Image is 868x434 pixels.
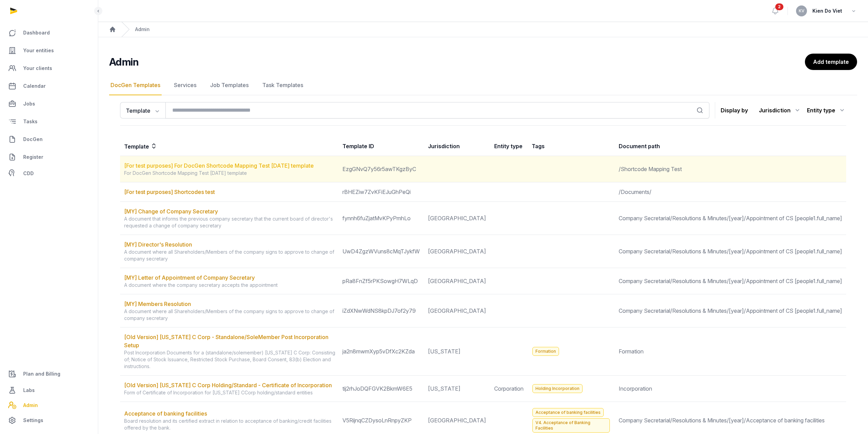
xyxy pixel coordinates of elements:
[120,102,165,118] button: Template
[615,268,846,294] td: Company Secretarial/Resolutions & Minutes/[year]/Appointment of CS [people1.full_name]
[120,137,338,156] th: Template
[5,382,92,398] a: Labs
[5,78,92,94] a: Calendar
[124,382,332,389] a: [Old Version] [US_STATE] C Corp Holding/Standard - Certificate of Incorporation
[615,376,846,402] td: Incorporation
[338,137,424,156] th: Template ID
[23,46,54,55] span: Your entities
[799,9,805,13] span: KV
[532,408,604,417] span: Acceptance of banking facilities
[424,137,490,156] th: Jurisdiction
[124,162,314,169] a: [For test purposes] For DocGen Shortcode Mapping Test [DATE] template
[532,347,559,356] span: Formation
[5,60,92,76] a: Your clients
[124,208,218,215] a: [MY] Change of Company Secretary
[5,131,92,148] a: DocGen
[721,105,748,116] p: Display by
[23,117,38,126] span: Tasks
[532,418,610,433] span: V4. Acceptance of Banking Facilities
[615,156,846,182] td: /Shortcode Mapping Test
[23,29,50,37] span: Dashboard
[261,75,305,95] a: Task Templates
[490,137,528,156] th: Entity type
[5,113,92,130] a: Tasks
[805,54,857,70] a: Add template
[23,82,46,90] span: Calendar
[424,202,490,235] td: [GEOGRAPHIC_DATA]
[124,215,338,229] div: A document that informs the previous company secretary that the current board of director's reque...
[23,370,60,378] span: Plan and Billing
[338,376,424,402] td: tij2rhJoDQFGVK2BkmW6E5
[173,75,198,95] a: Services
[98,22,868,37] nav: Breadcrumb
[23,416,43,424] span: Settings
[209,75,250,95] a: Job Templates
[424,294,490,327] td: [GEOGRAPHIC_DATA]
[124,349,338,370] div: Post Incorporation Documents for a (standalone/solemember) [US_STATE] C Corp: Consisting of; Noti...
[338,327,424,376] td: ja2n8mwmXyp5vDfXc2KZda
[615,182,846,202] td: /Documents/
[615,235,846,268] td: Company Secretarial/Resolutions & Minutes/[year]/Appointment of CS [people1.full_name]
[124,308,338,322] div: A document where all Shareholders/Members of the company signs to approve to change of company se...
[338,182,424,202] td: rBHEZiw7ZvKFiEJuGhPeQi
[124,389,338,396] div: Form of Certificate of Incorporation for [US_STATE] CCorp holding/standard entities
[807,105,846,116] div: Entity type
[528,137,615,156] th: Tags
[338,235,424,268] td: UwD4ZgzWVuns8cMqTJykfW
[5,398,92,412] a: Admin
[23,100,35,108] span: Jobs
[5,25,92,41] a: Dashboard
[338,156,424,182] td: EzgGNvQ7y56r5awTKgzByC
[5,167,92,180] a: CDD
[338,202,424,235] td: fynnh6fuZjatMvKPyPmhLo
[124,188,215,195] a: [For test purposes] Shortcodes test
[615,202,846,235] td: Company Secretarial/Resolutions & Minutes/[year]/Appointment of CS [people1.full_name]
[424,268,490,294] td: [GEOGRAPHIC_DATA]
[532,384,583,393] span: Holding Incorporation
[109,75,857,95] nav: Tabs
[23,153,43,161] span: Register
[615,327,846,376] td: Formation
[5,412,92,429] a: Settings
[124,418,338,431] div: Board resolution and its certified extract in relation to acceptance of banking/credit facilities...
[23,386,35,394] span: Labs
[23,169,34,178] span: CDD
[23,64,52,72] span: Your clients
[109,56,805,68] h2: Admin
[5,42,92,59] a: Your entities
[124,170,338,177] div: For DocGen Shortcode Mapping Test [DATE] template
[338,294,424,327] td: iZdXNwWdNS8kpDJ7of2y79
[424,327,490,376] td: [US_STATE]
[124,300,191,307] a: [MY] Members Resolution
[490,376,528,402] td: Corporation
[5,149,92,165] a: Register
[338,268,424,294] td: pRa8FnZf5rPKSowgH7WLqD
[796,5,807,16] button: KV
[109,75,162,95] a: DocGen Templates
[615,294,846,327] td: Company Secretarial/Resolutions & Minutes/[year]/Appointment of CS [people1.full_name]
[124,249,338,262] div: A document where all Shareholders/Members of the company signs to approve to change of company se...
[23,135,43,143] span: DocGen
[424,376,490,402] td: [US_STATE]
[759,105,801,116] div: Jurisdiction
[5,366,92,382] a: Plan and Billing
[812,7,842,15] span: Kien Do Viet
[124,410,207,417] a: Acceptance of banking facilities
[124,274,255,281] a: [MY] Letter of Appointment of Company Secretary
[124,282,338,289] div: A document where the company secretary accepts the appointment
[124,241,192,248] a: [MY] Director's Resolution
[135,26,150,33] div: Admin
[775,3,783,10] span: 2
[424,235,490,268] td: [GEOGRAPHIC_DATA]
[615,137,846,156] th: Document path
[5,96,92,112] a: Jobs
[124,334,328,349] a: [Old Version] [US_STATE] C Corp - Standalone/SoleMember Post Incorporation Setup
[23,401,38,409] span: Admin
